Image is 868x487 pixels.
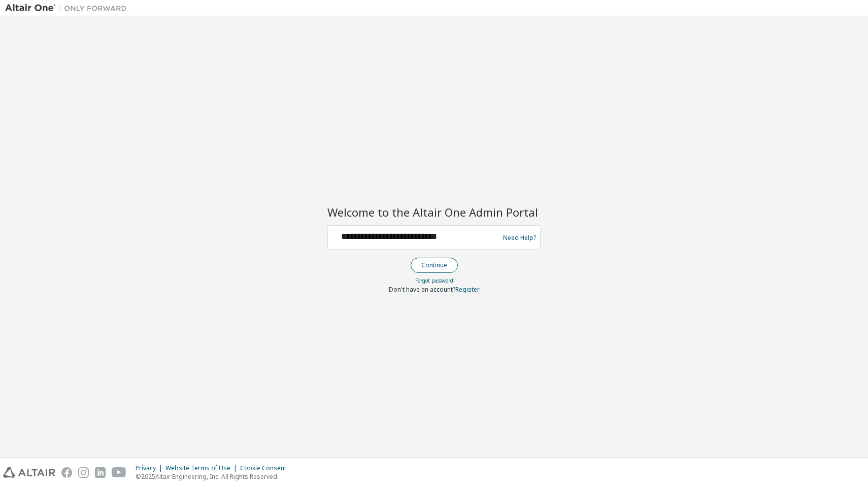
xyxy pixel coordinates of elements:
img: altair_logo.svg [3,467,55,478]
div: Privacy [136,464,165,472]
img: instagram.svg [78,467,89,478]
button: Continue [411,258,458,273]
span: Don't have an account? [389,285,455,294]
div: Website Terms of Use [165,464,240,472]
img: facebook.svg [61,467,72,478]
img: youtube.svg [112,467,126,478]
img: Altair One [5,3,132,13]
h2: Welcome to the Altair One Admin Portal [327,205,541,219]
a: Forgot password [415,277,453,284]
a: Register [455,285,480,294]
p: © 2025 Altair Engineering, Inc. All Rights Reserved. [136,472,292,481]
a: Need Help? [503,237,536,238]
div: Cookie Consent [240,464,292,472]
img: linkedin.svg [95,467,106,478]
